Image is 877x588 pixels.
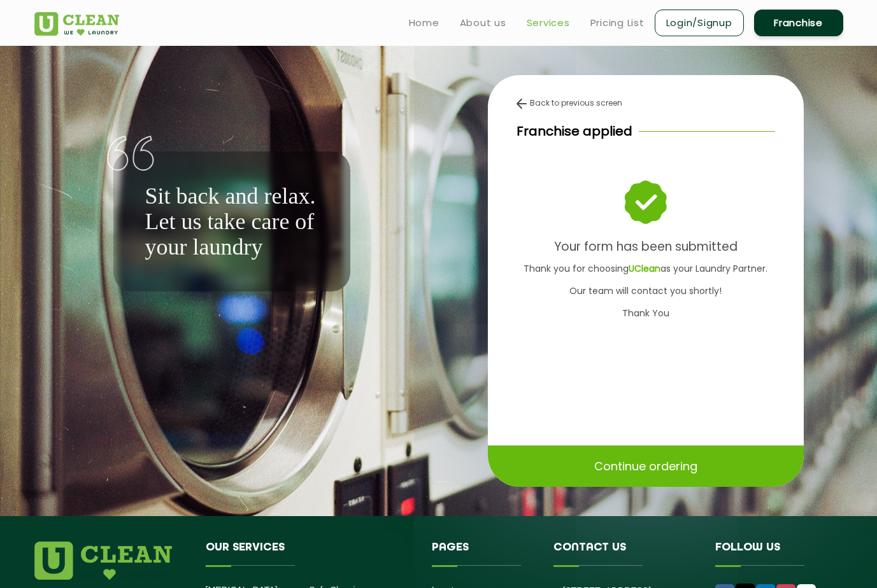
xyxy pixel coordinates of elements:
img: UClean Laundry and Dry Cleaning [34,12,119,36]
a: About us [460,15,506,31]
a: Services [527,15,570,31]
b: Your form has been submitted [554,238,738,255]
h4: Follow us [715,542,827,566]
h4: Our Services [206,542,413,566]
p: Franchise applied [517,122,632,141]
b: UClean [629,262,660,275]
a: Pricing List [590,15,645,31]
div: Back to previous screen [517,97,775,109]
h4: Contact us [553,542,696,566]
img: success [625,181,666,224]
a: Home [409,15,439,31]
img: logo.png [34,542,172,580]
a: Franchise [754,10,843,36]
h4: Pages [432,542,534,566]
p: Continue ordering [594,455,697,477]
a: Login/Signup [655,10,744,36]
p: Sit back and relax. Let us take care of your laundry [145,183,318,260]
img: quote-img [107,136,155,171]
p: Thank you for choosing as your Laundry Partner. Our team will contact you shortly! Thank You [517,258,775,325]
img: back-arrow.svg [517,99,527,109]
